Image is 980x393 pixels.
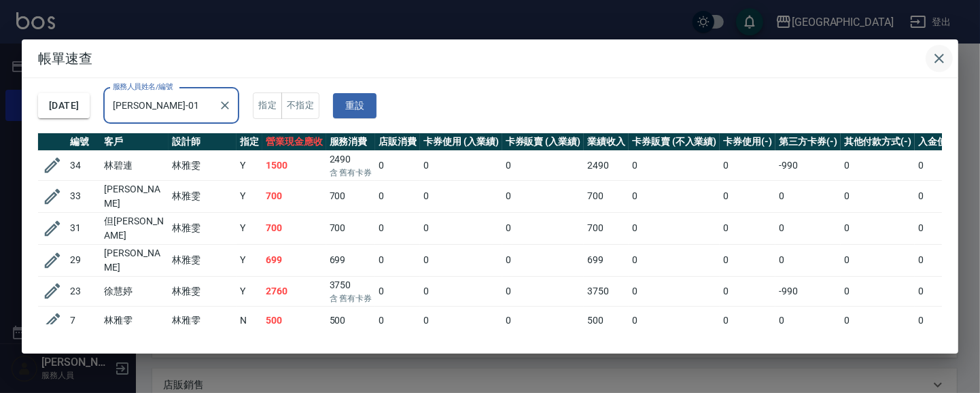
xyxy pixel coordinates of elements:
td: 0 [915,244,970,276]
td: 0 [915,276,970,306]
td: 500 [326,306,376,335]
td: 3750 [326,276,376,306]
td: 0 [775,212,841,244]
td: 500 [262,306,326,335]
td: 0 [375,212,420,244]
td: -990 [775,276,841,306]
th: 其他付款方式(-) [841,133,915,151]
td: 0 [420,180,502,212]
td: 0 [629,276,720,306]
p: 含 舊有卡券 [330,167,372,179]
td: 1500 [262,150,326,180]
td: 0 [420,212,502,244]
td: 0 [915,306,970,335]
td: 0 [420,306,502,335]
td: 700 [584,212,629,244]
td: 0 [775,180,841,212]
td: 3750 [584,276,629,306]
td: 34 [67,150,101,180]
td: 徐慧婷 [101,276,169,306]
td: 0 [841,306,915,335]
td: 2490 [584,150,629,180]
td: 0 [629,306,720,335]
td: 700 [262,212,326,244]
td: 0 [629,244,720,276]
td: 0 [375,244,420,276]
td: 2490 [326,150,376,180]
td: 林碧連 [101,150,169,180]
td: 但[PERSON_NAME] [101,212,169,244]
td: N [237,306,262,335]
td: 林雅雯 [169,150,237,180]
td: 0 [375,306,420,335]
button: Clear [215,96,234,115]
td: 699 [326,244,376,276]
td: 林雅雯 [169,306,237,335]
td: 0 [841,244,915,276]
td: 29 [67,244,101,276]
td: 0 [915,150,970,180]
th: 指定 [237,133,262,151]
td: 林雅雯 [169,276,237,306]
td: 31 [67,212,101,244]
td: 林雅雯 [169,180,237,212]
td: 7 [67,306,101,335]
th: 卡券販賣 (入業績) [502,133,584,151]
td: 0 [629,150,720,180]
td: 0 [915,180,970,212]
td: 0 [502,150,584,180]
th: 客戶 [101,133,169,151]
td: 700 [326,180,376,212]
th: 卡券販賣 (不入業績) [629,133,720,151]
td: 0 [841,212,915,244]
h2: 帳單速查 [22,39,958,78]
td: 林雅雯 [169,244,237,276]
label: 服務人員姓名/編號 [113,82,173,92]
td: 700 [262,180,326,212]
th: 營業現金應收 [262,133,326,151]
td: 0 [720,180,775,212]
td: 0 [375,276,420,306]
td: 0 [420,276,502,306]
td: Y [237,150,262,180]
td: 0 [420,150,502,180]
th: 設計師 [169,133,237,151]
td: 700 [326,212,376,244]
button: 重設 [333,93,377,118]
td: 2760 [262,276,326,306]
td: 0 [720,306,775,335]
td: -990 [775,150,841,180]
td: Y [237,180,262,212]
td: 0 [502,306,584,335]
th: 服務消費 [326,133,376,151]
td: 700 [584,180,629,212]
td: 0 [502,212,584,244]
td: 0 [775,306,841,335]
td: 0 [629,212,720,244]
td: 0 [375,150,420,180]
td: 0 [841,276,915,306]
td: Y [237,212,262,244]
button: 指定 [253,92,282,119]
th: 卡券使用 (入業績) [420,133,502,151]
td: 500 [584,306,629,335]
th: 卡券使用(-) [720,133,775,151]
th: 業績收入 [584,133,629,151]
td: 林雅雯 [169,212,237,244]
td: 0 [502,180,584,212]
td: 0 [720,244,775,276]
th: 店販消費 [375,133,420,151]
td: 0 [375,180,420,212]
td: [PERSON_NAME] [101,180,169,212]
td: 0 [502,276,584,306]
button: [DATE] [38,93,90,118]
td: Y [237,244,262,276]
td: 0 [502,244,584,276]
td: 0 [720,212,775,244]
td: 林雅雯 [101,306,169,335]
td: [PERSON_NAME] [101,244,169,276]
td: 699 [262,244,326,276]
td: 0 [775,244,841,276]
td: 0 [841,150,915,180]
td: 0 [629,180,720,212]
